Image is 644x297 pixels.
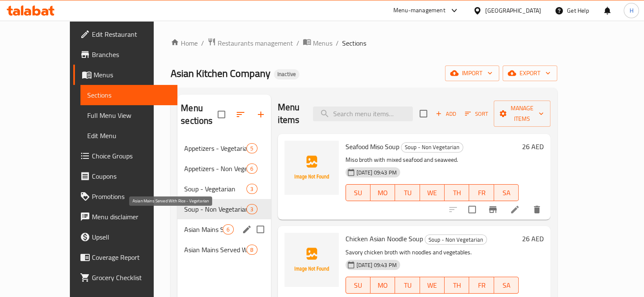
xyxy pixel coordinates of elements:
nav: breadcrumb [171,38,557,49]
a: Promotions [73,186,177,207]
div: items [223,224,233,234]
a: Branches [73,44,177,65]
span: Manage items [500,103,544,124]
span: Branches [92,49,171,60]
input: search [313,106,413,121]
h6: 26 AED [522,141,544,153]
button: delete [527,199,547,220]
a: Menus [303,38,332,49]
span: WE [423,279,441,292]
span: Menus [313,38,332,48]
li: / [336,38,339,48]
span: Inactive [274,71,299,78]
span: 3 [247,205,257,213]
button: FR [469,184,494,201]
p: Miso broth with mixed seafood and seaweed. [345,155,519,165]
div: items [246,143,257,153]
span: Chicken Asian Noodle Soup [345,232,423,245]
span: Coverage Report [92,252,171,262]
button: FR [469,277,494,294]
span: SA [498,279,515,292]
span: Restaurants management [218,38,293,48]
span: Menus [94,70,171,80]
a: Menus [73,65,177,85]
span: Asian Mains Served With Rice - Non Vegetarian [184,245,246,255]
span: TH [448,279,466,292]
span: TU [398,187,416,199]
div: Soup - Non Vegetarian [425,234,487,245]
img: Chicken Asian Noodle Soup [285,233,339,287]
span: SA [498,187,515,199]
span: WE [423,187,441,199]
div: Asian Mains Served With Rice - Vegetarian6edit [177,219,271,240]
a: Upsell [73,227,177,247]
span: Select to update [463,201,481,218]
span: Choice Groups [92,151,171,161]
span: export [509,68,550,79]
a: Full Menu View [80,105,177,125]
span: TU [398,279,416,292]
span: FR [473,279,490,292]
div: items [246,204,257,214]
button: export [503,65,557,81]
a: Restaurants management [207,38,293,49]
span: 6 [247,165,257,173]
span: Asian Kitchen Company [171,64,271,83]
span: 6 [223,226,233,234]
button: SU [345,277,370,294]
span: Appetizers - Vegetarian [184,143,246,153]
div: items [246,184,257,194]
button: Add [432,107,459,120]
span: Appetizers - Non Vegetarian [184,163,246,174]
a: Coverage Report [73,247,177,267]
span: Soup - Non Vegetarian [425,235,486,245]
button: SA [494,184,519,201]
span: Full Menu View [87,110,171,120]
button: SA [494,277,519,294]
span: Menu disclaimer [92,212,171,222]
li: / [296,38,299,48]
span: Seafood Miso Soup [345,140,399,153]
button: SU [345,184,370,201]
span: Edit Menu [87,131,171,141]
div: Menu-management [393,5,445,16]
a: Menu disclaimer [73,207,177,227]
img: Seafood Miso Soup [285,141,339,195]
button: WE [420,184,445,201]
span: [DATE] 09:43 PM [353,169,400,177]
button: Manage items [494,101,550,127]
span: MO [374,187,392,199]
span: Sort [465,109,488,119]
span: Asian Mains Served With Rice - Vegetarian [184,224,223,234]
div: Soup - Non Vegetarian [401,142,463,153]
a: Sections [80,85,177,105]
a: Home [171,38,198,48]
button: TU [395,184,420,201]
span: TH [448,187,466,199]
h2: Menu sections [181,102,217,127]
a: Grocery Checklist [73,267,177,288]
button: WE [420,277,445,294]
div: Soup - Non Vegetarian3 [177,199,271,219]
span: Sort sections [230,104,251,125]
span: Soup - Non Vegetarian [401,142,463,152]
span: Promotions [92,191,171,202]
span: Select section [415,105,432,123]
button: TH [445,184,469,201]
span: Soup - Non Vegetarian [184,204,246,214]
a: Coupons [73,166,177,186]
span: Edit Restaurant [92,29,171,39]
nav: Menu sections [177,135,271,263]
a: Choice Groups [73,146,177,166]
span: import [452,68,492,79]
button: Branch-specific-item [483,199,503,220]
div: Asian Mains Served With Rice - Non Vegetarian8 [177,240,271,260]
button: TH [445,277,469,294]
div: Appetizers - Vegetarian5 [177,138,271,158]
span: Soup - Vegetarian [184,184,246,194]
span: Sort items [459,107,494,120]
